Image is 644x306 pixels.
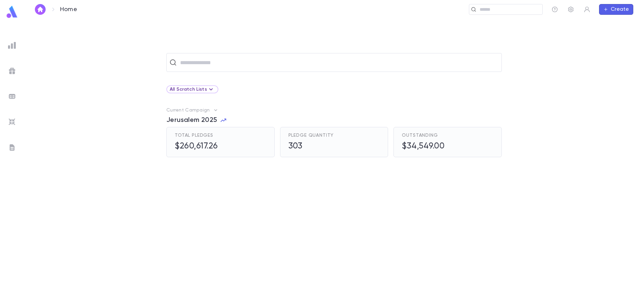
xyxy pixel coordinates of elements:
[8,143,16,151] img: letters_grey.7941b92b52307dd3b8a917253454ce1c.svg
[36,7,44,12] img: home_white.a664292cf8c1dea59945f0da9f25487c.svg
[8,118,16,126] img: imports_grey.530a8a0e642e233f2baf0ef88e8c9fcb.svg
[166,85,218,93] div: All Scratch Lists
[8,67,16,75] img: campaigns_grey.99e729a5f7ee94e3726e6486bddda8f1.svg
[166,107,210,113] p: Current Campaign
[402,141,444,151] h5: $34,549.00
[402,133,438,138] span: Outstanding
[175,141,218,151] h5: $260,617.26
[175,133,213,138] span: Total Pledges
[599,4,633,15] button: Create
[288,141,334,151] h5: 303
[166,116,217,124] span: Jerusalem 2025
[170,85,215,93] div: All Scratch Lists
[5,5,19,18] img: logo
[8,92,16,100] img: batches_grey.339ca447c9d9533ef1741baa751efc33.svg
[288,133,334,138] span: Pledge Quantity
[60,6,77,13] p: Home
[8,41,16,49] img: reports_grey.c525e4749d1bce6a11f5fe2a8de1b229.svg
